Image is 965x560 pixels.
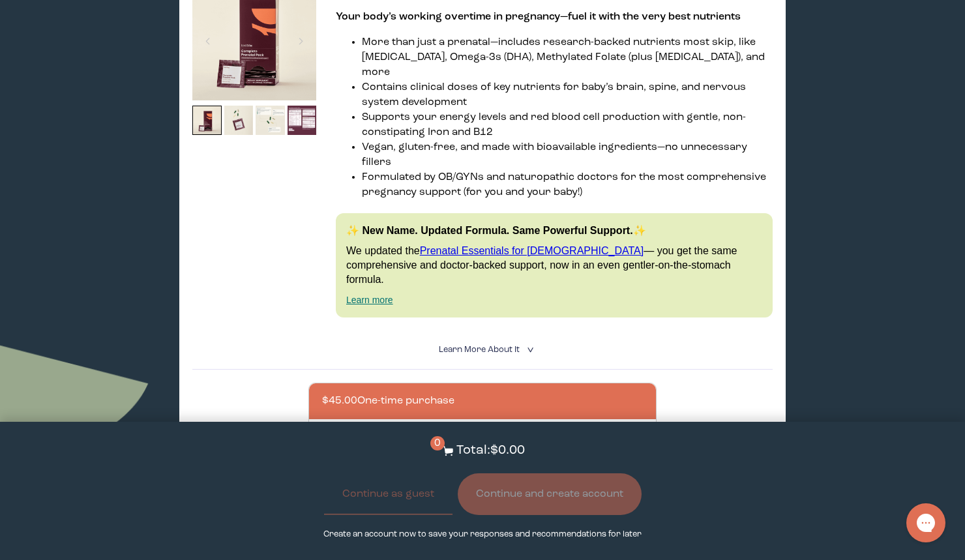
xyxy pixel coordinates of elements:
i: < [523,346,535,353]
strong: ✨ New Name. Updated Formula. Same Powerful Support.✨ [346,225,646,236]
button: Continue as guest [324,473,453,515]
img: thumbnail image [192,106,222,135]
li: Supports your energy levels and red blood cell production with gentle, non-constipating Iron and B12 [362,110,773,140]
img: thumbnail image [224,106,254,135]
img: thumbnail image [288,106,317,135]
a: Learn more [346,295,393,305]
li: Contains clinical doses of key nutrients for baby’s brain, spine, and nervous system development [362,80,773,110]
summary: Learn More About it < [439,344,526,356]
li: Vegan, gluten-free, and made with bioavailable ingredients—no unnecessary fillers [362,140,773,170]
li: Formulated by OB/GYNs and naturopathic doctors for the most comprehensive pregnancy support (for ... [362,170,773,200]
p: Create an account now to save your responses and recommendations for later [323,528,642,540]
span: 0 [430,436,445,450]
p: We updated the — you get the same comprehensive and doctor-backed support, now in an even gentler... [346,244,762,287]
li: More than just a prenatal—includes research-backed nutrients most skip, like [MEDICAL_DATA], Omeg... [362,35,773,80]
a: Prenatal Essentials for [DEMOGRAPHIC_DATA] [420,245,644,256]
iframe: Gorgias live chat messenger [900,499,952,547]
button: Continue and create account [458,473,642,515]
p: Total: $0.00 [456,441,525,460]
span: Learn More About it [439,346,520,354]
img: thumbnail image [256,106,285,135]
strong: Your body’s working overtime in pregnancy—fuel it with the very best nutrients [336,12,741,22]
